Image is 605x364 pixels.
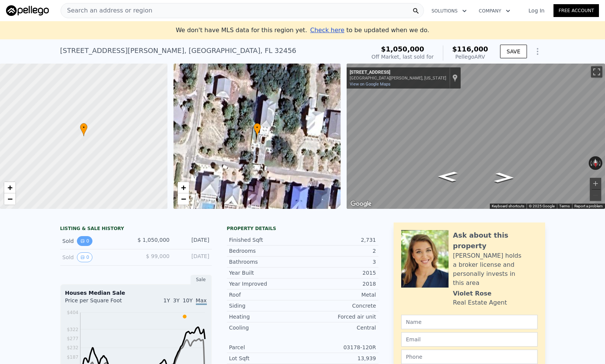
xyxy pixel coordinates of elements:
div: 2 [303,247,376,255]
a: Report a problem [574,204,603,208]
button: Zoom in [590,178,601,189]
div: [PERSON_NAME] holds a broker license and personally invests in this area [453,251,538,288]
a: Log In [519,7,553,14]
div: • [253,123,261,136]
button: View historical data [77,252,93,262]
button: SAVE [500,45,527,58]
div: [STREET_ADDRESS][PERSON_NAME] , [GEOGRAPHIC_DATA] , FL 32456 [60,45,297,56]
div: Real Estate Agent [453,298,507,307]
input: Name [401,315,538,329]
div: [GEOGRAPHIC_DATA][PERSON_NAME], [US_STATE] [350,76,446,81]
img: Google [349,199,374,209]
a: Free Account [553,4,599,17]
a: Zoom out [4,193,16,205]
div: Metal [303,291,376,299]
a: Zoom in [4,182,16,193]
button: Toggle fullscreen view [591,66,602,78]
div: 2018 [303,280,376,288]
a: Zoom in [178,182,189,193]
div: Year Improved [229,280,303,288]
div: 2015 [303,269,376,277]
span: • [253,124,261,131]
span: $ 99,000 [146,253,169,259]
span: 1Y [163,297,170,303]
a: View on Google Maps [350,82,391,87]
div: [STREET_ADDRESS] [350,70,446,76]
span: $116,000 [452,45,488,53]
div: Price per Square Foot [65,297,136,309]
a: Show location on map [452,74,458,82]
div: [DATE] [176,252,209,262]
div: Ask about this property [453,230,538,251]
button: Zoom out [590,190,601,201]
span: + [181,183,186,192]
div: 13,939 [303,355,376,362]
div: to be updated when we do. [310,26,429,35]
div: Sale [191,275,212,285]
span: Max [196,297,207,305]
div: We don't have MLS data for this region yet. [176,26,429,35]
button: Company [473,4,516,18]
div: Sold [63,236,130,246]
div: Central [303,324,376,331]
div: LISTING & SALE HISTORY [60,226,212,233]
button: Solutions [425,4,473,18]
div: 3 [303,258,376,266]
input: Email [401,332,538,347]
span: + [8,183,13,192]
button: View historical data [77,236,93,246]
input: Phone [401,350,538,364]
button: Show Options [530,44,545,59]
path: Go West, County Rd 30A [486,170,522,185]
span: $ 1,050,000 [138,237,170,243]
div: Forced air unit [303,313,376,320]
button: Reset the view [592,156,599,170]
div: Cooling [229,324,303,331]
a: Zoom out [178,193,189,205]
span: Check here [310,26,344,34]
div: Houses Median Sale [65,289,207,297]
div: 2,731 [303,236,376,244]
tspan: $277 [67,336,78,341]
div: Map [347,64,605,209]
span: • [80,124,88,131]
div: • [80,123,88,136]
div: Street View [347,64,605,209]
div: Off Market, last sold for [372,53,434,61]
div: 03178-120R [303,344,376,351]
div: Concrete [303,302,376,310]
span: © 2025 Google [529,204,555,208]
div: Year Built [229,269,303,277]
div: Bedrooms [229,247,303,255]
tspan: $232 [67,345,78,350]
div: Property details [227,226,378,232]
path: Go East, County Rd 30A [429,169,466,184]
div: Lot Sqft [229,355,303,362]
tspan: $322 [67,327,78,332]
a: Terms (opens in new tab) [559,204,570,208]
span: 3Y [173,297,180,303]
span: Search an address or region [61,6,152,15]
button: Keyboard shortcuts [492,204,524,209]
div: Finished Sqft [229,236,303,244]
span: 10Y [183,297,192,303]
span: $1,050,000 [381,45,424,53]
div: [DATE] [176,236,209,246]
tspan: $404 [67,310,78,315]
div: Violet Rose [453,289,492,298]
div: Roof [229,291,303,299]
div: Bathrooms [229,258,303,266]
div: Pellego ARV [452,53,488,61]
button: Rotate counterclockwise [589,156,593,170]
div: Sold [63,252,130,262]
span: − [8,194,13,204]
span: − [181,194,186,204]
div: Siding [229,302,303,310]
img: Pellego [6,5,49,16]
a: Open this area in Google Maps (opens a new window) [349,199,374,209]
div: Heating [229,313,303,320]
tspan: $187 [67,355,78,360]
div: Parcel [229,344,303,351]
button: Rotate clockwise [599,156,603,170]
